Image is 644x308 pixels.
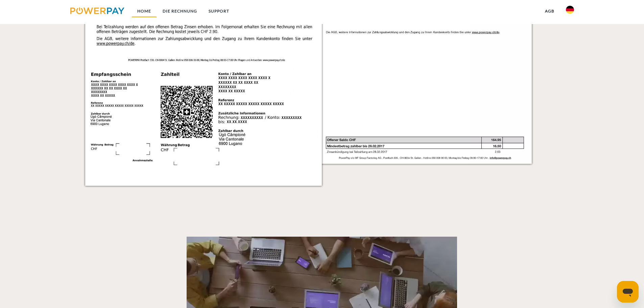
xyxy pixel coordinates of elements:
a: Home [132,5,157,17]
a: SUPPORT [203,5,235,17]
a: DIE RECHNUNG [157,5,203,17]
img: de [566,6,574,14]
img: logo-powerpay.svg [70,7,125,14]
a: agb [539,5,560,17]
iframe: Schaltfläche zum Öffnen des Messaging-Fensters [617,281,639,303]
